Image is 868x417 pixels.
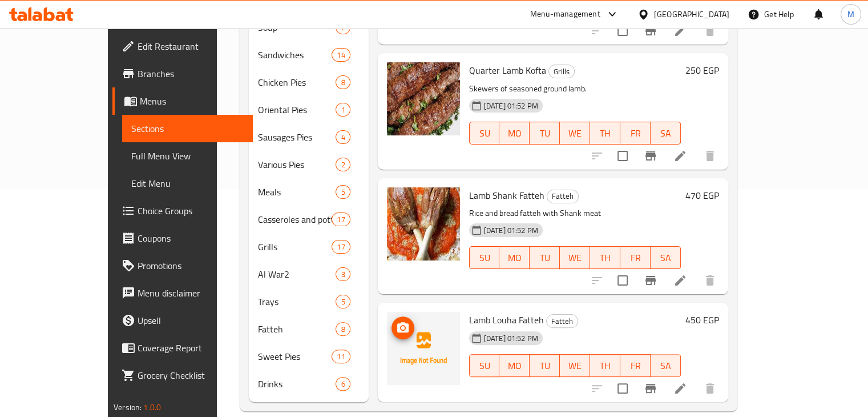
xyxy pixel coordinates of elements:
[114,400,142,415] span: Version:
[138,67,244,81] span: Branches
[548,65,575,78] div: Grills
[479,225,543,236] span: [DATE] 01:52 PM
[336,269,349,280] span: 3
[504,125,525,142] span: MO
[249,96,369,123] div: Oriental Pies1
[336,295,350,308] div: items
[249,151,369,178] div: Various Pies2
[673,274,687,287] a: Edit menu item
[138,259,244,272] span: Promotions
[611,144,635,168] span: Select to update
[332,50,349,61] span: 14
[332,350,350,363] div: items
[332,48,350,62] div: items
[560,354,590,377] button: WE
[469,187,544,204] span: Lamb Shank Fatteh
[336,322,350,336] div: items
[138,341,244,355] span: Coverage Report
[620,246,651,269] button: FR
[611,376,635,400] span: Select to update
[249,315,369,343] div: Fatteh8
[332,240,350,254] div: items
[249,288,369,315] div: Trays5
[595,250,616,266] span: TH
[258,212,332,226] span: Casseroles and pottery
[258,240,332,254] span: Grills
[122,115,253,142] a: Sections
[336,130,350,144] div: items
[696,142,724,170] button: delete
[140,94,244,108] span: Menus
[654,8,729,21] div: [GEOGRAPHIC_DATA]
[474,125,495,142] span: SU
[620,122,651,145] button: FR
[336,158,350,171] div: items
[387,62,460,135] img: Quarter Lamb Kofta
[651,122,681,145] button: SA
[611,19,635,43] span: Select to update
[499,122,530,145] button: MO
[479,101,543,111] span: [DATE] 01:52 PM
[112,279,253,307] a: Menu disclaimer
[258,75,336,89] div: Chicken Pies
[249,343,369,370] div: Sweet Pies11
[336,377,350,391] div: items
[469,82,681,96] p: Skewers of seasoned ground lamb.
[590,354,620,377] button: TH
[112,307,253,334] a: Upsell
[469,206,681,220] p: Rice and bread fatteh with Shank meat
[332,351,349,362] span: 11
[131,122,244,135] span: Sections
[530,7,600,21] div: Menu-management
[112,197,253,224] a: Choice Groups
[249,123,369,151] div: Sausages Pies4
[673,149,687,163] a: Edit menu item
[590,246,620,269] button: TH
[258,103,336,117] span: Oriental Pies
[549,65,574,78] span: Grills
[499,354,530,377] button: MO
[336,267,350,281] div: items
[336,379,349,390] span: 6
[258,267,336,281] span: Al War2
[258,185,336,199] span: Meals
[258,322,336,336] div: Fatteh
[336,132,349,143] span: 4
[547,190,579,203] div: Fatteh
[479,333,543,344] span: [DATE] 01:52 PM
[112,60,253,87] a: Branches
[595,358,616,374] span: TH
[138,368,244,382] span: Grocery Checklist
[336,103,350,117] div: items
[122,142,253,170] a: Full Menu View
[504,358,525,374] span: MO
[534,358,555,374] span: TU
[112,252,253,279] a: Promotions
[673,382,687,395] a: Edit menu item
[258,377,336,391] span: Drinks
[336,77,349,88] span: 8
[546,314,578,328] div: Fatteh
[138,286,244,300] span: Menu disclaimer
[655,125,676,142] span: SA
[651,246,681,269] button: SA
[258,48,332,62] span: Sandwiches
[469,122,500,145] button: SU
[595,125,616,142] span: TH
[655,358,676,374] span: SA
[590,122,620,145] button: TH
[258,130,336,144] span: Sausages Pies
[258,350,332,363] span: Sweet Pies
[534,125,555,142] span: TU
[336,187,349,198] span: 5
[336,185,350,199] div: items
[138,204,244,218] span: Choice Groups
[696,267,724,294] button: delete
[249,260,369,288] div: Al War23
[637,142,664,170] button: Branch-specific-item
